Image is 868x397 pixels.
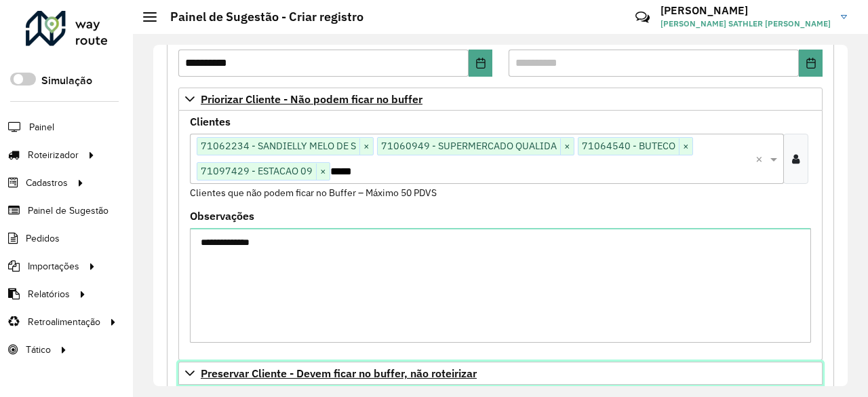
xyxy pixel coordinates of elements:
[197,163,316,179] span: 71097429 - ESTACAO 09
[578,138,679,154] span: 71064540 - BUTECO
[28,204,108,218] span: Painel de Sugestão
[755,151,767,167] span: Clear all
[41,73,92,89] label: Simulação
[178,362,823,385] a: Preservar Cliente - Devem ficar no buffer, não roteirizar
[26,231,60,246] span: Pedidos
[378,138,560,154] span: 71060949 - SUPERMERCADO QUALIDA
[26,343,51,357] span: Tático
[660,18,831,30] span: [PERSON_NAME] SATHLER [PERSON_NAME]
[28,148,79,162] span: Roteirizador
[29,120,54,134] span: Painel
[178,88,823,111] a: Priorizar Cliente - Não podem ficar no buffer
[190,208,254,224] label: Observações
[28,259,79,273] span: Importações
[28,315,100,329] span: Retroalimentação
[28,287,70,301] span: Relatórios
[469,50,492,77] button: Choose Date
[359,138,373,155] span: ×
[201,94,422,105] span: Priorizar Cliente - Não podem ficar no buffer
[316,164,330,180] span: ×
[660,4,831,17] h3: [PERSON_NAME]
[799,50,823,77] button: Choose Date
[679,138,692,155] span: ×
[628,3,657,32] a: Contato Rápido
[197,138,359,154] span: 71062234 - SANDIELLY MELO DE S
[157,10,363,24] h2: Painel de Sugestão - Criar registro
[201,368,477,379] span: Preservar Cliente - Devem ficar no buffer, não roteirizar
[560,138,574,155] span: ×
[190,113,231,130] label: Clientes
[190,187,437,199] small: Clientes que não podem ficar no Buffer – Máximo 50 PDVS
[178,111,823,361] div: Priorizar Cliente - Não podem ficar no buffer
[26,176,68,190] span: Cadastros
